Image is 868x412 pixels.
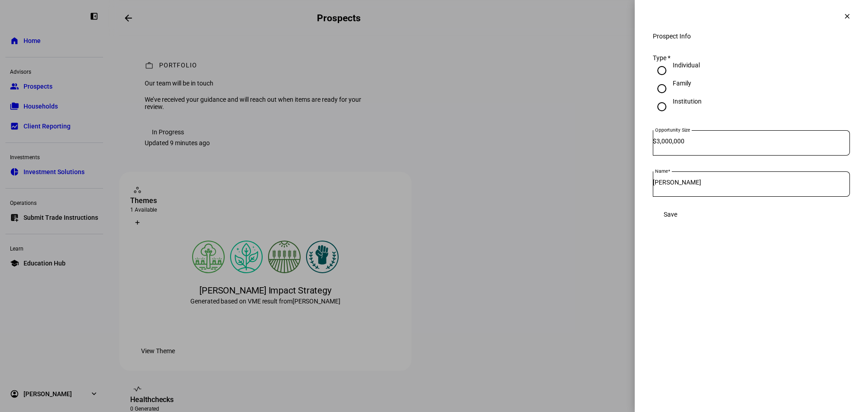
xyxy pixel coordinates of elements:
[843,12,851,20] mat-icon: clear
[655,127,690,133] mat-label: Opportunity Size
[664,211,677,218] span: Save
[673,62,700,69] div: Individual
[653,137,656,145] span: $
[653,54,850,62] div: Type *
[673,98,702,105] div: Institution
[655,168,668,174] mat-label: Name
[653,205,688,223] button: Save
[673,80,691,87] div: Family
[653,33,850,40] div: Prospect Info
